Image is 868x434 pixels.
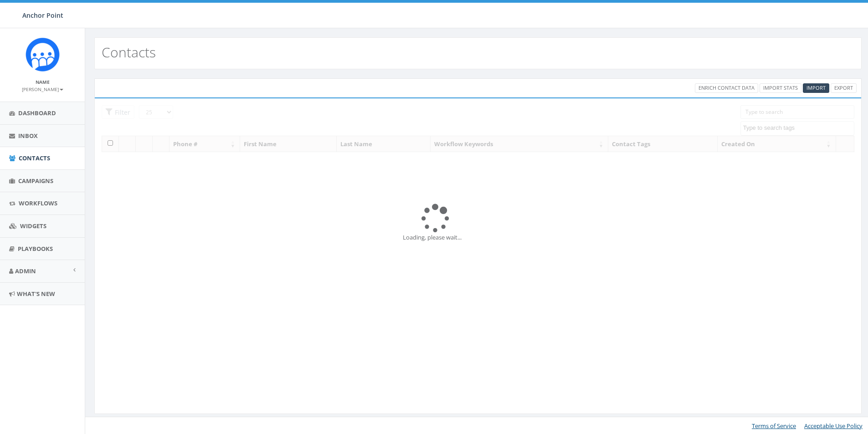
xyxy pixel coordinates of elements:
[102,45,156,60] h2: Contacts
[18,245,53,253] span: Playbooks
[18,109,56,117] span: Dashboard
[760,83,801,93] a: Import Stats
[20,222,46,230] span: Widgets
[18,132,38,140] span: Inbox
[831,83,857,93] a: Export
[752,422,796,430] a: Terms of Service
[695,83,758,93] a: Enrich Contact Data
[19,199,57,207] span: Workflows
[15,267,36,275] span: Admin
[804,422,863,430] a: Acceptable Use Policy
[26,37,60,71] img: Rally_platform_Icon_1.png
[699,84,755,91] span: Enrich Contact Data
[17,290,55,298] span: What's New
[18,177,53,185] span: Campaigns
[36,79,50,85] small: Name
[19,154,50,162] span: Contacts
[22,11,63,20] span: Anchor Point
[803,83,829,93] a: Import
[806,84,826,91] span: Import
[22,86,63,92] small: [PERSON_NAME]
[403,233,553,242] div: Loading, please wait...
[22,85,63,93] a: [PERSON_NAME]
[806,84,826,91] span: CSV files only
